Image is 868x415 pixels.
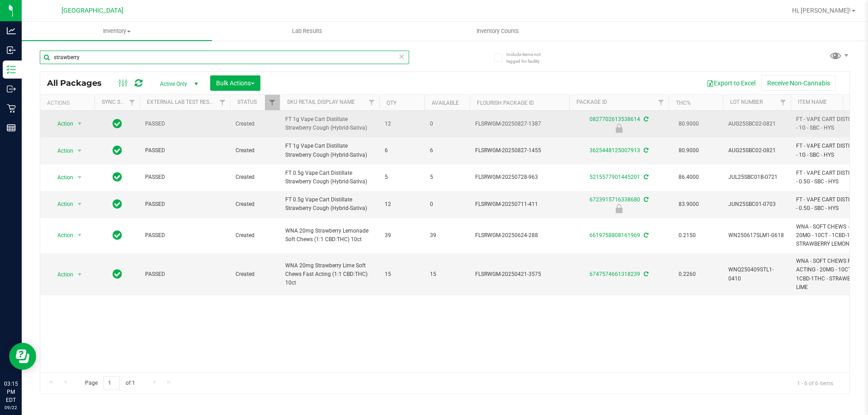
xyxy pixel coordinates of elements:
span: FT - VAPE CART DISTILLATE - 1G - SBC - HYS [796,142,864,159]
span: FT 0.5g Vape Cart Distillate Strawberry Cough (Hybrid-Sativa) [285,196,374,213]
a: Item Name [798,99,827,105]
span: Action [49,171,74,184]
a: Status [237,99,257,105]
a: Inventory Counts [402,22,593,41]
a: Filter [364,95,379,110]
div: Actions [47,100,91,106]
a: Filter [776,95,791,110]
input: 1 [104,376,120,390]
span: Inventory Counts [464,27,531,35]
a: Inventory [22,22,212,41]
p: 03:15 PM EDT [4,380,18,404]
span: FT 1g Vape Cart Distillate Strawberry Cough (Hybrid-Sativa) [285,115,374,132]
a: Filter [125,95,140,110]
span: Sync from Compliance System [642,174,648,180]
span: FLSRWGM-20250711-411 [475,200,564,209]
span: select [74,268,85,281]
inline-svg: Reports [7,123,16,132]
span: Sync from Compliance System [642,116,648,122]
span: WNA - SOFT CHEWS FAST ACTING - 20MG - 10CT - 1CBD-1THC - STRAWBERRY LIME [796,257,864,292]
a: Available [432,100,459,106]
span: 39 [430,231,464,240]
span: JUN25SBC01-0703 [728,200,785,209]
span: select [74,198,85,210]
span: FLSRWGM-20250827-1455 [475,146,564,155]
span: select [74,145,85,157]
span: Created [236,231,274,240]
p: 09/22 [4,404,18,411]
span: 6 [385,146,419,155]
button: Receive Non-Cannabis [761,75,836,91]
span: PASSED [145,270,225,279]
span: 0 [430,120,464,128]
span: FT - VAPE CART DISTILLATE - 0.5G - SBC - HYS [796,169,864,186]
span: PASSED [145,146,225,155]
a: Filter [654,95,669,110]
span: WNA - SOFT CHEWS - 20MG - 10CT - 1CBD-1THC - STRAWBERRY LEMONADE [796,223,864,249]
button: Export to Excel [701,75,761,91]
span: 5 [385,173,419,182]
span: [GEOGRAPHIC_DATA] [61,7,123,14]
a: Package ID [576,99,607,105]
span: Created [236,120,274,128]
span: JUL25SBC01B-0721 [728,173,785,182]
span: Action [49,145,74,157]
span: WN250617SLM1-0618 [728,231,785,240]
span: 12 [385,200,419,209]
span: 15 [385,270,419,279]
span: 0 [430,200,464,209]
span: Sync from Compliance System [642,196,648,203]
a: Sync Status [102,99,137,105]
span: FLSRWGM-20250624-288 [475,231,564,240]
a: Sku Retail Display Name [287,99,355,105]
span: 12 [385,120,419,128]
span: Action [49,198,74,210]
span: Page of 1 [77,376,142,390]
input: Search Package ID, Item Name, SKU, Lot or Part Number... [40,51,409,64]
a: Filter [215,95,230,110]
div: Newly Received [568,204,670,213]
span: 80.9000 [674,117,703,131]
span: 1 - 6 of 6 items [790,376,840,390]
span: 0.2260 [674,268,700,281]
a: Qty [387,100,396,106]
span: Created [236,270,274,279]
span: PASSED [145,120,225,128]
a: External Lab Test Result [147,99,218,105]
span: FLSRWGM-20250421-3575 [475,270,564,279]
a: 0827702613538614 [590,116,640,122]
span: 80.9000 [674,144,703,157]
span: Created [236,146,274,155]
span: FT 0.5g Vape Cart Distillate Strawberry Cough (Hybrid-Sativa) [285,169,374,186]
span: AUG25SBC02-0821 [728,120,785,128]
span: 6 [430,146,464,155]
span: WNQ250409STL1-0410 [728,266,785,283]
span: Action [49,268,74,281]
span: FT 1g Vape Cart Distillate Strawberry Cough (Hybrid-Sativa) [285,142,374,159]
span: In Sync [113,117,122,130]
div: Newly Received [568,124,670,133]
span: FT - VAPE CART DISTILLATE - 1G - SBC - HYS [796,115,864,132]
span: select [74,171,85,184]
a: 3625448125007913 [590,147,640,154]
span: Sync from Compliance System [642,232,648,238]
a: 6619758808161969 [590,232,640,238]
span: select [74,229,85,242]
span: FT - VAPE CART DISTILLATE - 0.5G - SBC - HYS [796,196,864,213]
span: Action [49,229,74,242]
a: 6723915716338680 [590,196,640,203]
inline-svg: Analytics [7,26,16,35]
inline-svg: Inventory [7,65,16,74]
span: All Packages [47,78,111,88]
span: In Sync [113,144,122,157]
span: 0.2150 [674,229,700,242]
a: 6747574661318239 [590,271,640,277]
span: Clear [398,51,405,62]
span: 39 [385,231,419,240]
span: Sync from Compliance System [642,147,648,154]
span: In Sync [113,171,122,183]
span: Bulk Actions [216,79,255,87]
span: PASSED [145,173,225,182]
inline-svg: Outbound [7,84,16,93]
span: Created [236,173,274,182]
